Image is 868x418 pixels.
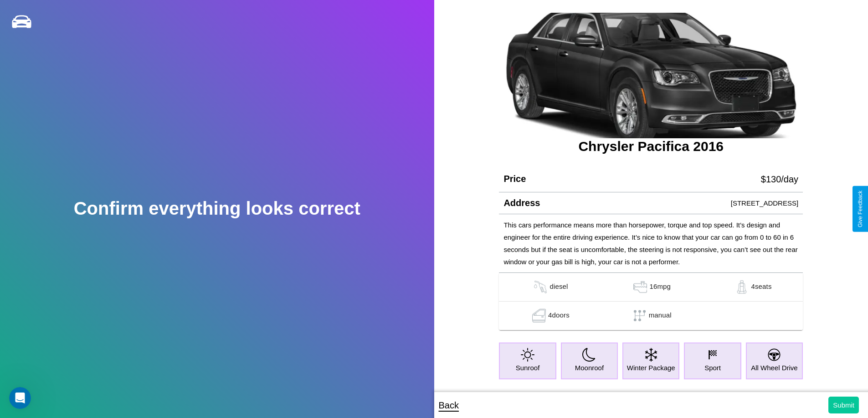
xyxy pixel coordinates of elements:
img: gas [733,280,751,294]
table: simple table [499,273,803,330]
p: All Wheel Drive [751,362,798,374]
p: 16 mpg [649,280,671,294]
button: Submit [828,397,859,413]
img: gas [530,309,548,322]
p: Sunroof [516,362,540,374]
p: $ 130 /day [761,171,798,187]
p: diesel [550,280,568,294]
div: Give Feedback [857,191,863,227]
h3: Chrysler Pacifica 2016 [499,139,803,154]
h4: Address [503,198,540,208]
p: Moonroof [575,362,604,374]
iframe: Intercom live chat [9,387,31,409]
h2: Confirm everything looks correct [74,198,360,219]
h4: Price [503,174,526,184]
img: gas [531,280,550,294]
img: gas [631,280,649,294]
p: 4 seats [751,280,771,294]
p: [STREET_ADDRESS] [731,197,798,209]
p: Sport [704,362,721,374]
p: Winter Package [627,362,675,374]
p: This cars performance means more than horsepower, torque and top speed. It’s design and engineer ... [503,219,798,268]
p: 4 doors [548,309,570,322]
p: manual [649,309,672,322]
p: Back [439,397,459,413]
